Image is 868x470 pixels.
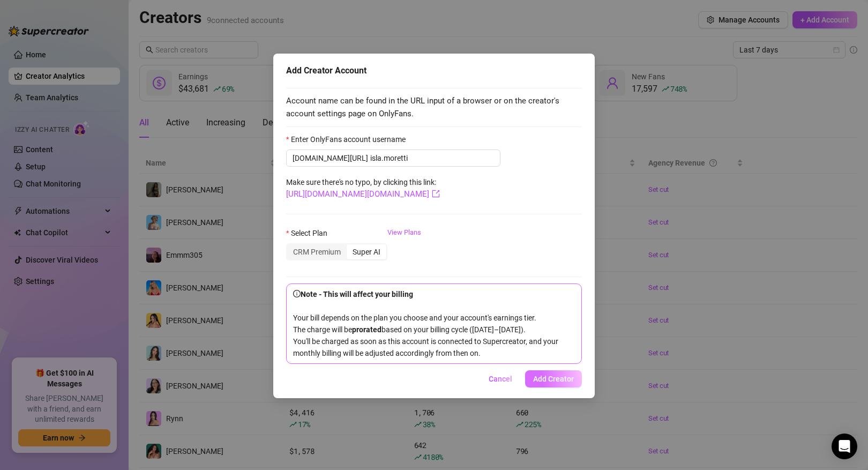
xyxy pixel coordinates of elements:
input: Enter OnlyFans account username [370,152,494,164]
span: info-circle [293,290,301,297]
b: prorated [352,325,381,334]
label: Enter OnlyFans account username [286,133,413,145]
span: export [432,190,440,198]
span: Account name can be found in the URL input of a browser or on the creator's account settings page... [286,95,582,120]
a: View Plans [387,227,421,270]
button: Cancel [480,370,521,387]
span: Add Creator [533,375,574,383]
strong: Note - This will affect your billing [293,290,413,299]
div: Super AI [347,244,386,259]
span: Cancel [489,375,512,383]
span: Your bill depends on the plan you choose and your account's earnings tier. The charge will be bas... [293,290,558,357]
span: Make sure there's no typo, by clicking this link: [286,178,440,198]
div: Add Creator Account [286,64,582,77]
div: segmented control [286,243,387,260]
div: CRM Premium [287,244,347,259]
div: Open Intercom Messenger [832,434,857,459]
span: [DOMAIN_NAME][URL] [293,152,368,164]
button: Add Creator [525,370,582,387]
label: Select Plan [286,227,334,239]
a: [URL][DOMAIN_NAME][DOMAIN_NAME]export [286,189,440,199]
